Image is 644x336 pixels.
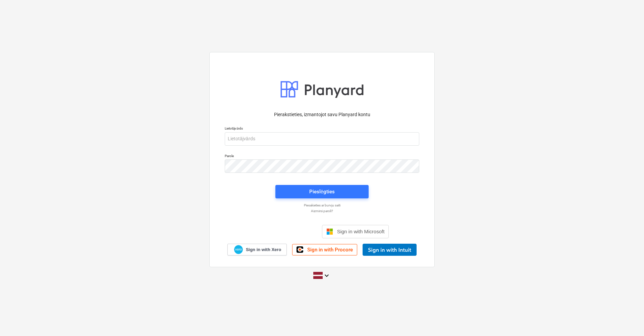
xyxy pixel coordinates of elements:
img: Microsoft logo [326,228,333,235]
div: Pieslēgties [309,187,335,196]
a: Sign in with Xero [227,244,287,255]
a: Aizmirsi paroli? [221,209,423,213]
a: Sign in with Procore [292,244,357,255]
p: Parole [225,154,419,159]
span: Sign in with Xero [246,247,281,253]
p: Lietotājvārds [225,126,419,132]
iframe: Sign in with Google Button [252,224,320,239]
input: Lietotājvārds [225,132,419,146]
iframe: Chat Widget [610,304,644,336]
button: Pieslēgties [275,185,369,198]
p: Pierakstieties, izmantojot savu Planyard kontu [225,111,419,118]
i: keyboard_arrow_down [323,272,331,280]
span: Sign in with Microsoft [337,229,385,234]
a: Piesakieties ar burvju saiti [221,203,423,207]
span: Sign in with Procore [307,247,353,253]
img: Xero logo [234,245,243,254]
